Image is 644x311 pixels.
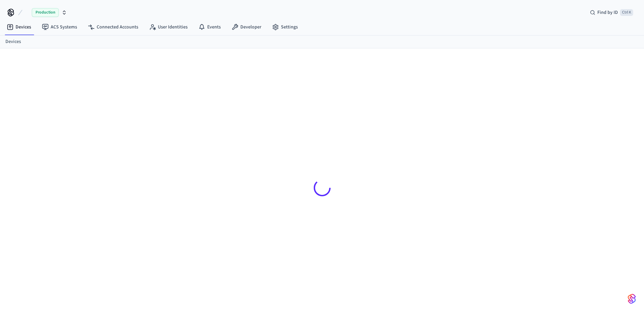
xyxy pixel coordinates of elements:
img: SeamLogoGradient.69752ec5.svg [628,293,636,304]
a: Settings [267,21,303,33]
div: Find by IDCtrl K [585,6,639,19]
a: Devices [1,21,37,33]
a: Devices [5,38,21,45]
a: Developer [226,21,267,33]
a: Events [193,21,226,33]
span: Find by ID [597,9,618,16]
a: User Identities [144,21,193,33]
span: Production [32,8,59,17]
a: Connected Accounts [82,21,144,33]
span: Ctrl K [620,9,633,16]
a: ACS Systems [37,21,82,33]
